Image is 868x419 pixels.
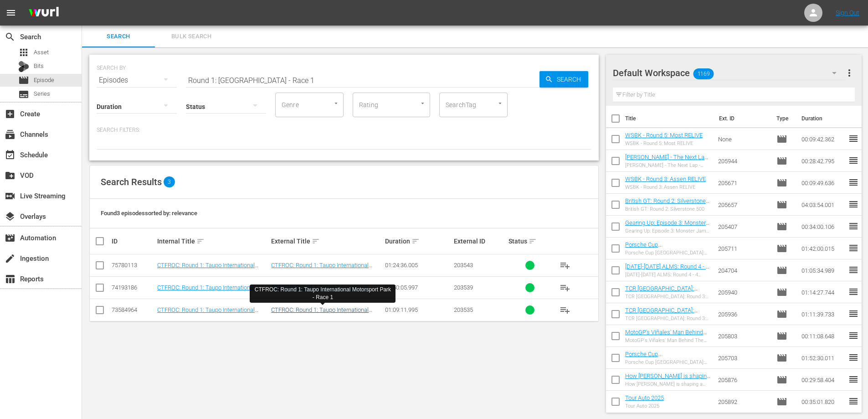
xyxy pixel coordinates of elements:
[560,260,570,271] span: playlist_add
[625,206,711,212] div: British GT: Round 2: Silverstone 500
[160,31,222,42] span: Bulk Search
[848,133,859,144] span: reorder
[714,281,773,303] td: 205940
[625,285,698,299] a: TCR [GEOGRAPHIC_DATA]: Round 3: Villicum - Race 2
[625,154,711,167] a: [PERSON_NAME] - The Next Lap - Episode 1
[97,67,177,93] div: Episodes
[625,294,711,300] div: TCR [GEOGRAPHIC_DATA]: Round 3: Villicum - Race 2
[625,381,711,387] div: How [PERSON_NAME] is shaping a new future for Racing Bulls
[560,305,570,316] span: playlist_add
[714,391,773,413] td: 205892
[625,263,709,277] a: [DATE]-[DATE] ALMS: Round 4 - 4 Hours of [GEOGRAPHIC_DATA]
[385,284,451,291] div: 00:50:05.997
[454,284,473,291] span: 203539
[776,199,787,210] span: Episode
[625,106,714,131] th: Title
[798,128,848,150] td: 00:09:42.362
[625,316,711,321] div: TCR [GEOGRAPHIC_DATA]: Round 3: Villicum - Race 1
[625,176,706,182] a: WSBK - Round 3: Assen RELIVE
[5,150,15,160] span: Schedule
[18,61,29,72] div: Bits
[157,284,258,298] a: CTFROC: Round 1: Taupo International Motorsport Park - Race 2
[776,177,787,188] span: Episode
[848,308,859,319] span: reorder
[798,391,848,413] td: 00:35:01.820
[97,126,591,134] p: Search Filters:
[714,259,773,281] td: 204704
[554,277,576,299] button: playlist_add
[798,347,848,369] td: 01:52:30.011
[776,396,787,407] span: Episode
[625,219,709,240] a: Gearing Up: Episode 3: Monster Jam and UIM XCAT World Championship
[418,99,427,108] button: Open
[554,254,576,276] button: playlist_add
[560,282,570,293] span: playlist_add
[112,262,154,269] div: 75780113
[625,228,711,234] div: Gearing Up: Episode 3: Monster Jam and UIM XCAT World Championship
[776,374,787,385] span: Episode
[625,132,703,139] a: WSBK - Round 5: Most RELIVE
[5,211,15,222] span: Overlays
[271,236,382,247] div: External Title
[844,67,855,78] span: more_vert
[848,330,859,341] span: reorder
[553,71,588,88] span: Search
[5,274,15,285] span: Reports
[112,238,154,245] div: ID
[714,303,773,325] td: 205936
[454,238,506,245] div: External ID
[625,359,711,365] div: Porsche Cup [GEOGRAPHIC_DATA]: Round 3: Interlagos - Race 1
[798,303,848,325] td: 01:11:39.733
[613,60,845,86] div: Default Workspace
[625,307,698,321] a: TCR [GEOGRAPHIC_DATA]: Round 3: Villicum - Race 1
[554,299,576,321] button: playlist_add
[625,272,711,278] div: [DATE]-[DATE] ALMS: Round 4 - 4 Hours of [GEOGRAPHIC_DATA]
[848,352,859,363] span: reorder
[714,238,773,259] td: 205711
[844,62,855,84] button: more_vert
[848,286,859,297] span: reorder
[454,306,473,313] span: 203535
[5,233,15,243] span: Automation
[112,306,154,313] div: 73584964
[529,237,537,245] span: sort
[776,221,787,232] span: Episode
[625,394,664,401] a: Tour Auto 2025
[5,129,15,140] span: Channels
[164,176,175,187] span: 3
[34,62,44,71] span: Bits
[714,150,773,172] td: 205944
[776,134,787,145] span: Episode
[385,262,451,269] div: 01:24:36.005
[5,7,16,18] span: menu
[714,106,771,131] th: Ext. ID
[312,237,320,245] span: sort
[776,243,787,254] span: Episode
[776,331,787,341] span: Episode
[798,194,848,216] td: 04:03:54.001
[5,191,15,202] span: Live Streaming
[714,194,773,216] td: 205657
[18,75,29,86] span: Episode
[101,210,197,217] span: Found 3 episodes sorted by: relevance
[796,106,851,131] th: Duration
[196,237,205,245] span: sort
[798,216,848,238] td: 00:34:00.106
[625,184,706,190] div: WSBK - Round 3: Assen RELIVE
[836,9,859,16] a: Sign Out
[714,128,773,150] td: None
[798,369,848,391] td: 00:29:58.404
[798,325,848,347] td: 00:11:08.648
[18,89,29,100] span: Series
[771,106,796,131] th: Type
[776,265,787,276] span: Episode
[848,396,859,407] span: reorder
[693,64,714,83] span: 1169
[454,262,473,269] span: 203543
[385,306,451,313] div: 01:09:11.995
[34,48,49,57] span: Asset
[157,262,258,275] a: CTFROC: Round 1: Taupo International Motorsport Park - Race 3
[798,259,848,281] td: 01:05:34.989
[625,250,711,256] div: Porsche Cup [GEOGRAPHIC_DATA]: Round 3: Interlagos - Race 2
[625,329,707,349] a: MotoGP's Viñales' Man Behind The Bike - Exclusive Interview with [PERSON_NAME]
